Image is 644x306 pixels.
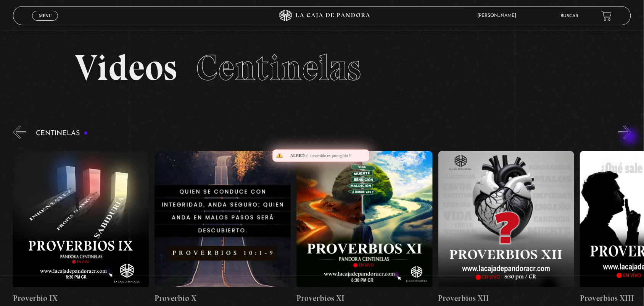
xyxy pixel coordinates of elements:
span: Cerrar [36,20,54,25]
button: Previous [13,126,26,139]
h2: Videos [75,50,569,86]
a: View your shopping cart [602,11,612,21]
h4: Proverbios XI [296,292,433,304]
span: Alert: [290,153,306,158]
h3: Centinelas [36,130,88,137]
button: Next [618,126,631,139]
h4: Proverbio X [155,292,291,304]
span: Centinelas [196,46,361,89]
a: Buscar [561,14,579,18]
h4: Proverbio IX [13,292,149,304]
span: Menu [39,13,52,18]
div: el contenido es protegido !! [272,149,370,162]
span: [PERSON_NAME] [474,13,524,18]
h4: Proverbios XII [438,292,575,304]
